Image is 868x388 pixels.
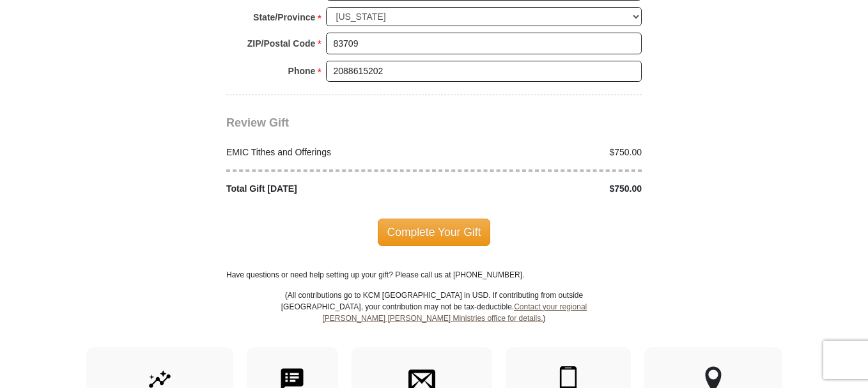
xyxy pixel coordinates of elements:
p: (All contributions go to KCM [GEOGRAPHIC_DATA] in USD. If contributing from outside [GEOGRAPHIC_D... [281,290,587,347]
div: Total Gift [DATE] [220,182,435,196]
span: Complete Your Gift [378,219,491,245]
div: $750.00 [434,182,649,196]
span: Review Gift [226,116,289,129]
p: Have questions or need help setting up your gift? Please call us at [PHONE_NUMBER]. [226,269,642,281]
div: EMIC Tithes and Offerings [220,146,435,159]
strong: ZIP/Postal Code [247,35,316,52]
a: Contact your regional [PERSON_NAME] [PERSON_NAME] Ministries office for details. [322,302,587,323]
div: $750.00 [434,146,649,159]
strong: Phone [288,62,316,80]
strong: State/Province [253,8,315,26]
